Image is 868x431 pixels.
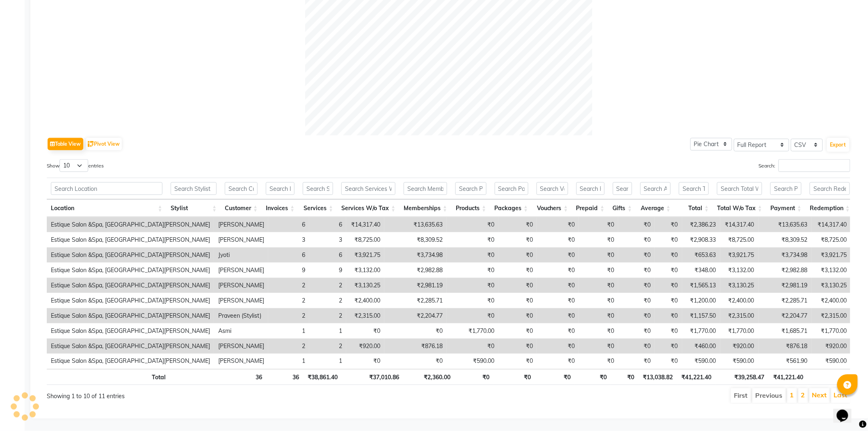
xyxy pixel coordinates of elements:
[498,308,537,323] td: ₹0
[758,278,812,293] td: ₹2,981.19
[638,369,677,385] th: ₹13,038.82
[447,308,498,323] td: ₹0
[400,199,451,217] th: Memberships: activate to sort column ascending
[717,182,762,195] input: Search Total W/o Tax
[537,339,579,354] td: ₹0
[532,199,572,217] th: Vouchers: activate to sort column ascending
[537,263,579,278] td: ₹0
[537,308,579,323] td: ₹0
[47,199,167,217] th: Location: activate to sort column ascending
[214,217,268,232] td: [PERSON_NAME]
[812,323,851,339] td: ₹1,770.00
[404,369,455,385] th: ₹2,360.00
[346,232,384,248] td: ₹8,725.00
[214,278,268,293] td: [PERSON_NAME]
[309,354,346,369] td: 1
[495,182,528,195] input: Search Packages
[720,248,758,263] td: ₹3,921.75
[346,217,384,232] td: ₹14,317.40
[655,308,682,323] td: ₹0
[498,339,537,354] td: ₹0
[404,182,447,195] input: Search Memberships
[618,248,655,263] td: ₹0
[447,263,498,278] td: ₹0
[535,369,575,385] th: ₹0
[834,391,847,399] a: Last
[655,323,682,339] td: ₹0
[346,339,384,354] td: ₹920.00
[537,232,579,248] td: ₹0
[268,263,309,278] td: 9
[214,354,268,369] td: [PERSON_NAME]
[790,391,794,399] a: 1
[834,398,860,423] iframe: chat widget
[341,182,395,195] input: Search Services W/o Tax
[812,278,851,293] td: ₹3,130.25
[51,182,162,195] input: Search Location
[309,278,346,293] td: 2
[682,308,720,323] td: ₹1,157.50
[299,199,337,217] th: Services: activate to sort column ascending
[268,293,309,308] td: 2
[537,278,579,293] td: ₹0
[758,354,812,369] td: ₹561.90
[225,369,266,385] th: 36
[266,182,295,195] input: Search Invoices
[214,308,268,323] td: Praveen (Stylist)
[309,232,346,248] td: 3
[221,199,262,217] th: Customer: activate to sort column ascending
[447,339,498,354] td: ₹0
[720,217,758,232] td: ₹14,317.40
[720,354,758,369] td: ₹590.00
[618,217,655,232] td: ₹0
[346,248,384,263] td: ₹3,921.75
[309,263,346,278] td: 9
[47,232,214,248] td: Estique Salon &Spa, [GEOGRAPHIC_DATA][PERSON_NAME]
[806,199,854,217] th: Redemption: activate to sort column ascending
[655,293,682,308] td: ₹0
[47,217,214,232] td: Estique Salon &Spa, [GEOGRAPHIC_DATA][PERSON_NAME]
[268,232,309,248] td: 3
[812,232,851,248] td: ₹8,725.00
[618,354,655,369] td: ₹0
[384,293,447,308] td: ₹2,285.71
[498,232,537,248] td: ₹0
[47,339,214,354] td: Estique Salon &Spa, [GEOGRAPHIC_DATA][PERSON_NAME]
[758,217,812,232] td: ₹13,635.63
[575,369,611,385] th: ₹0
[812,354,851,369] td: ₹590.00
[640,182,671,195] input: Search Average
[268,278,309,293] td: 2
[498,293,537,308] td: ₹0
[309,293,346,308] td: 2
[810,182,850,195] input: Search Redemption
[342,369,403,385] th: ₹37,010.86
[47,263,214,278] td: Estique Salon &Spa, [GEOGRAPHIC_DATA][PERSON_NAME]
[713,199,766,217] th: Total W/o Tax: activate to sort column ascending
[682,323,720,339] td: ₹1,770.00
[384,339,447,354] td: ₹876.18
[268,248,309,263] td: 6
[337,199,400,217] th: Services W/o Tax: activate to sort column ascending
[262,199,299,217] th: Invoices: activate to sort column ascending
[498,263,537,278] td: ₹0
[309,323,346,339] td: 1
[268,354,309,369] td: 1
[384,354,447,369] td: ₹0
[303,182,333,195] input: Search Services
[618,323,655,339] td: ₹0
[47,323,214,339] td: Estique Salon &Spa, [GEOGRAPHIC_DATA][PERSON_NAME]
[655,232,682,248] td: ₹0
[346,323,384,339] td: ₹0
[611,369,638,385] th: ₹0
[537,354,579,369] td: ₹0
[720,293,758,308] td: ₹2,400.00
[171,182,217,195] input: Search Stylist
[268,217,309,232] td: 6
[455,369,493,385] th: ₹0
[346,293,384,308] td: ₹2,400.00
[579,293,618,308] td: ₹0
[579,308,618,323] td: ₹0
[47,369,170,385] th: Total
[720,323,758,339] td: ₹1,770.00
